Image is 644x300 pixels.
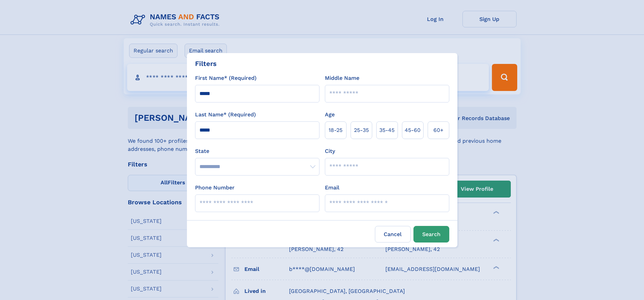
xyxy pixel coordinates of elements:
label: Last Name* (Required) [195,111,256,119]
div: Filters [195,59,217,69]
span: 25‑35 [354,126,369,134]
span: 35‑45 [379,126,395,134]
label: Middle Name [325,74,359,82]
label: Email [325,184,339,192]
span: 60+ [433,126,444,134]
label: State [195,147,319,155]
label: Phone Number [195,184,235,192]
label: City [325,147,335,155]
label: First Name* (Required) [195,74,257,82]
label: Cancel [375,226,411,243]
span: 45‑60 [405,126,421,134]
label: Age [325,111,335,119]
span: 18‑25 [329,126,342,134]
button: Search [413,226,449,243]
